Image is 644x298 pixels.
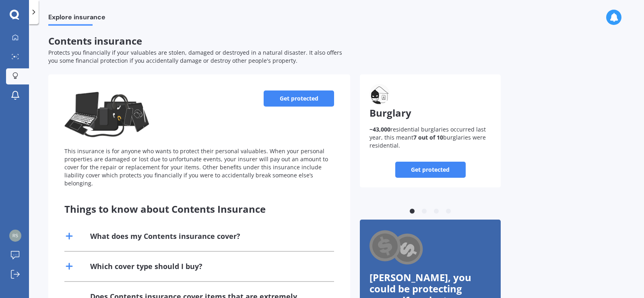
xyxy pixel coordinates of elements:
[413,134,443,141] b: 7 out of 10
[48,49,342,64] span: Protects you financially if your valuables are stolen, damaged or destroyed in a natural disaster...
[444,208,452,216] button: 4
[369,106,411,119] span: Burglary
[90,231,240,241] div: What does my Contents insurance cover?
[9,230,21,242] img: fa82cd6d9d6c9db07bfc544904080f67
[432,208,440,216] button: 3
[369,125,390,133] b: ~43,000
[48,13,105,24] span: Explore insurance
[395,162,466,178] a: Get protected
[64,90,151,139] img: Contents insurance
[90,261,202,271] div: Which cover type should I buy?
[369,84,390,104] img: Burglary
[369,125,491,150] p: residential burglaries occurred last year, this meant burglaries were residential.
[64,202,266,216] span: Things to know about Contents Insurance
[64,147,334,187] div: This insurance is for anyone who wants to protect their personal valuables. When your personal pr...
[369,229,424,267] img: Cashback
[264,90,334,107] a: Get protected
[408,208,416,216] button: 1
[48,34,142,47] span: Contents insurance
[420,208,428,216] button: 2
